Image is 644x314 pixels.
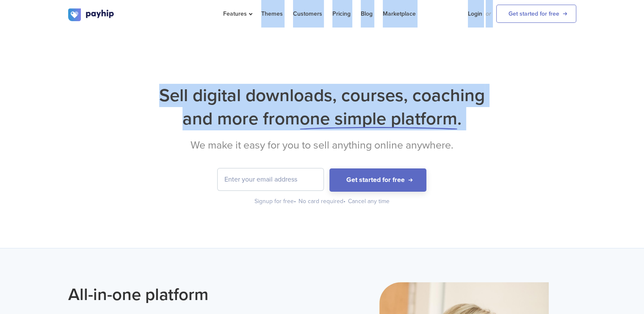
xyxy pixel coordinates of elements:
span: one simple platform [300,108,457,129]
span: Features [223,10,251,17]
input: Enter your email address [218,168,323,190]
div: No card required [299,197,346,206]
span: • [343,198,345,205]
img: logo.svg [68,8,115,21]
div: Signup for free [254,197,297,206]
h1: Sell digital downloads, courses, coaching and more from [68,84,576,130]
a: Get started for free [496,5,576,23]
h2: All-in-one platform [68,282,316,307]
span: • [294,198,296,205]
h2: We make it easy for you to sell anything online anywhere. [68,139,576,151]
button: Get started for free [329,168,426,192]
div: Cancel any time [348,197,390,206]
span: . [457,108,462,129]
